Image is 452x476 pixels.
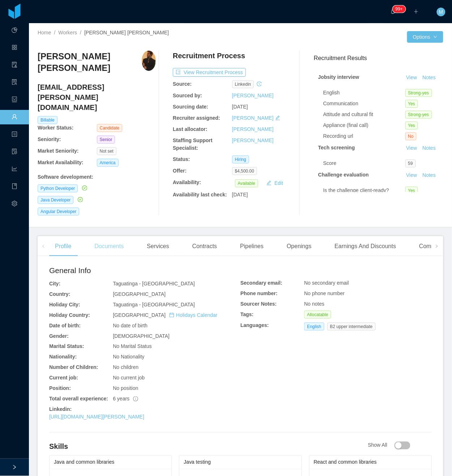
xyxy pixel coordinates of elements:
b: Availability last check: [173,192,227,197]
span: B2 upper intermediate [327,323,376,331]
span: Yes [405,187,418,195]
i: icon: check-circle [78,197,83,202]
span: No notes [304,301,324,307]
i: icon: left [42,245,45,248]
div: Services [141,236,175,256]
a: View [404,145,420,151]
a: icon: exportView Recruitment Process [173,69,246,75]
span: [DATE] [232,192,248,197]
span: No phone number [304,290,345,296]
a: icon: check-circle [81,185,87,191]
a: icon: profile [12,127,17,143]
span: Angular Developer [38,208,79,216]
span: [GEOGRAPHIC_DATA] [113,312,217,318]
span: [DATE] [232,104,248,110]
span: No current job [113,375,145,381]
b: Seniority: [38,136,61,142]
h4: [EMAIL_ADDRESS][PERSON_NAME][DOMAIN_NAME] [38,82,156,112]
i: icon: plus [414,9,419,14]
span: info-circle [133,396,138,401]
span: 6 years [113,396,138,402]
span: Yes [405,100,418,108]
span: Taguatinga - [GEOGRAPHIC_DATA] [113,281,195,286]
i: icon: history [257,81,262,86]
div: React and common libraries [314,456,427,469]
button: Notes [420,73,439,82]
span: Yes [405,122,418,129]
h4: Skills [49,442,368,452]
button: Notes [420,144,439,153]
b: Source: [173,81,192,87]
b: Linkedin: [49,407,72,412]
strong: Jobsity interview [318,74,359,80]
b: Current job: [49,375,78,381]
strong: Challenge evaluation [318,172,369,178]
a: icon: user [12,110,17,125]
div: Pipelines [234,236,269,256]
b: Last allocator: [173,126,208,132]
b: Number of Children: [49,365,98,370]
i: icon: check-circle [82,186,87,191]
div: Appliance (final call) [323,122,405,129]
b: Worker Status: [38,125,73,131]
span: M [439,8,443,16]
i: icon: bell [391,9,396,14]
span: / [54,30,55,35]
div: Java and common libraries [54,456,167,469]
div: Recording url [323,132,405,140]
span: Candidate [97,124,123,132]
a: icon: check-circle [76,197,83,203]
span: Billable [38,116,57,124]
b: Staffing Support Specialist: [173,137,213,151]
span: Senior [97,136,115,144]
b: Availability: [173,179,201,185]
b: Sourcing date: [173,104,208,110]
span: Show All [368,442,411,448]
div: Is the challenge client-ready? [323,187,405,194]
b: Marital Status: [49,344,84,349]
span: No position [113,386,138,391]
div: Java testing [184,456,297,469]
div: Documents [89,236,129,256]
img: 8b8dc54d-342a-493a-aa26-cc026458685f_672160e2e2aec-400w.png [142,51,156,71]
a: [PERSON_NAME] [232,93,274,98]
h4: Recruitment Process [173,51,245,61]
span: [PERSON_NAME] [PERSON_NAME] [84,30,169,35]
span: / [80,30,81,35]
span: No secondary email [304,280,349,286]
span: No date of birth [113,323,148,328]
b: Offer: [173,168,187,174]
b: City: [49,281,60,286]
a: [PERSON_NAME] [232,137,274,143]
span: [GEOGRAPHIC_DATA] [113,291,166,297]
a: View [404,172,420,178]
a: [URL][DOMAIN_NAME][PERSON_NAME] [49,414,144,420]
h3: Recruitment Results [314,54,443,63]
b: Position: [49,386,71,391]
div: Attitude and cultural fit [323,111,405,118]
b: Status: [173,156,190,162]
a: Home [38,30,51,35]
b: Recruiter assigned: [173,115,220,121]
b: Languages: [240,322,269,328]
a: icon: appstore [12,41,17,56]
b: Date of birth: [49,323,81,328]
div: Contracts [187,236,223,256]
span: Java Developer [38,196,73,204]
b: Holiday Country: [49,312,90,318]
span: Strong-yes [405,89,432,97]
a: View [404,75,420,80]
i: icon: book [12,180,17,195]
div: Communication [323,100,405,107]
b: Total overall experience: [49,396,108,402]
div: Score [323,160,405,167]
i: icon: setting [12,197,17,212]
h3: [PERSON_NAME] [PERSON_NAME] [38,51,142,74]
b: Nationality: [49,354,77,360]
span: Taguatinga - [GEOGRAPHIC_DATA] [113,302,195,307]
span: Not set [97,147,116,155]
b: Secondary email: [240,280,282,286]
span: Allocatable [304,311,331,319]
span: America [97,159,119,167]
span: No Nationality [113,354,144,360]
